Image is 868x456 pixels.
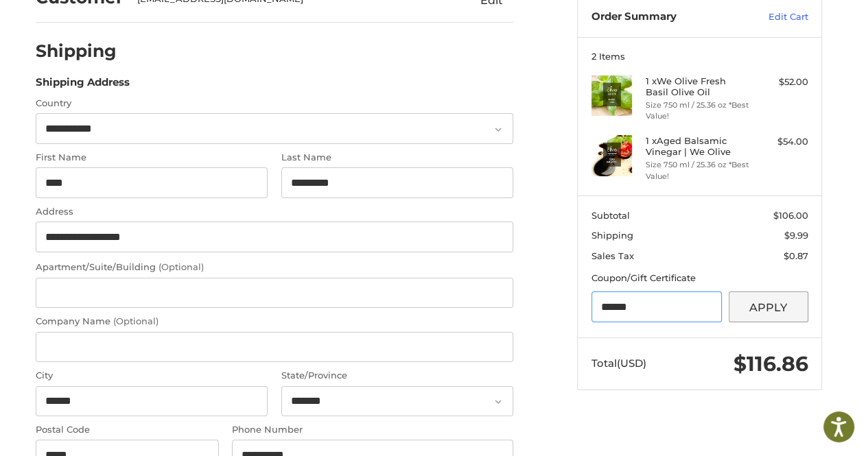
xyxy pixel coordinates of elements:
label: Apartment/Suite/Building [36,261,513,274]
legend: Shipping Address [36,75,130,97]
span: $106.00 [773,210,808,221]
span: $9.99 [784,230,808,241]
label: Address [36,205,513,219]
span: Total (USD) [591,357,646,370]
button: Apply [729,291,808,322]
h2: Shipping [36,40,117,62]
li: Size 750 ml / 25.36 oz *Best Value! [646,99,751,122]
div: $54.00 [754,135,808,149]
a: Edit Cart [739,10,808,24]
button: Open LiveChat chat widget [158,18,174,34]
label: State/Province [281,369,513,383]
li: Size 750 ml / 25.36 oz *Best Value! [646,159,751,182]
small: (Optional) [159,261,204,272]
h4: 1 x Aged Balsamic Vinegar | We Olive [646,135,751,158]
label: Country [36,97,513,110]
label: Last Name [281,151,513,165]
label: Postal Code [36,423,219,437]
span: $0.87 [784,250,808,261]
span: $116.86 [734,351,808,376]
input: Gift Certificate or Coupon Code [591,291,723,322]
label: Phone Number [232,423,513,437]
div: Coupon/Gift Certificate [591,272,808,285]
h3: 2 Items [591,51,808,62]
label: Company Name [36,315,513,328]
span: Sales Tax [591,250,634,261]
label: First Name [36,151,268,165]
small: (Optional) [113,315,159,326]
div: $52.00 [754,75,808,89]
h3: Order Summary [591,10,739,24]
label: City [36,369,268,383]
span: Subtotal [591,210,630,221]
h4: 1 x We Olive Fresh Basil Olive Oil [646,75,751,98]
p: We're away right now. Please check back later! [19,21,155,32]
span: Shipping [591,230,633,241]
